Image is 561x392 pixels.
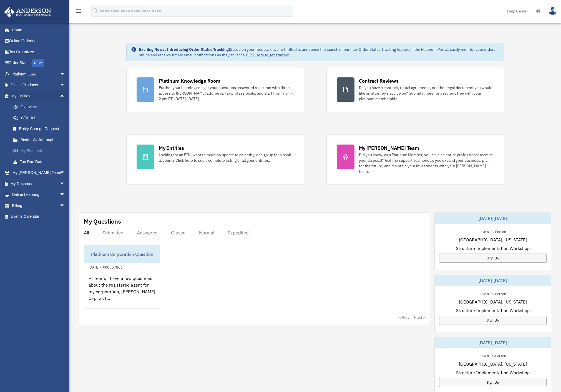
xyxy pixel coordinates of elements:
span: [GEOGRAPHIC_DATA], [US_STATE] [459,236,527,243]
div: Contract Reviews [359,77,399,84]
img: User Pic [549,7,557,15]
a: Contract Reviews Do you have a contract, rental agreement, or other legal document you would like... [326,67,504,112]
div: NEW [32,59,44,67]
div: Submitted [102,230,124,236]
a: Tax Due Dates [8,156,74,167]
div: Hi Team, I have a few questions about the registered agent for my corporation, [PERSON_NAME] Capi... [84,270,160,314]
a: My [PERSON_NAME] Team Did you know, as a Platinum Member, you have an entire professional team at... [326,134,504,184]
div: [DATE] - #00507866 [84,264,127,270]
i: menu [75,8,82,14]
a: Platinum Q&Aarrow_drop_down [4,69,74,80]
div: All [84,230,89,236]
img: Anderson Advisors Platinum Portal [2,7,53,17]
span: Structure Implementation Workshop [456,245,530,252]
div: Further your learning and get your questions answered real-time with direct access to [PERSON_NAM... [159,85,294,102]
a: Billingarrow_drop_down [4,200,74,211]
div: Live & In-Person [475,290,510,296]
div: Closed [171,230,186,236]
a: Platinum Corporation Question[DATE] - #00507866Hi Team, I have a few questions about the register... [84,245,160,309]
a: Click Here to get started! [246,52,289,57]
span: [GEOGRAPHIC_DATA], [US_STATE] [459,361,527,367]
a: Sign Up [439,316,547,325]
a: Sign Up [439,254,547,263]
div: Expedited [228,230,249,236]
div: Normal [199,230,214,236]
div: Live & In-Person [475,228,510,234]
a: Digital Productsarrow_drop_down [4,80,74,91]
a: My Entitiesarrow_drop_up [4,90,74,102]
div: Do you have a contract, rental agreement, or other legal document you would like an attorney's ad... [359,85,494,102]
a: Home [4,24,71,36]
span: arrow_drop_down [60,200,71,211]
a: Platinum Knowledge Room Further your learning and get your questions answered real-time with dire... [126,67,304,112]
div: My [PERSON_NAME] Team [359,145,419,151]
div: My Entities [159,145,184,151]
a: Online Ordering [4,36,74,47]
div: Platinum Knowledge Room [159,77,220,84]
span: arrow_drop_down [60,189,71,201]
strong: Exciting News: Introducing Order Status Tracking! [139,47,230,52]
div: [DATE]-[DATE] [435,275,551,286]
a: Events Calendar [4,211,74,222]
a: Overview [8,102,74,113]
span: arrow_drop_down [60,80,71,91]
div: Looking for an EIN, want to make an update to an entity, or sign up for a bank account? Click her... [159,152,294,163]
a: My Blueprint [8,145,74,156]
a: Order StatusNEW [4,57,74,69]
a: Tax Organizers [4,46,74,57]
div: Based on your feedback, we're thrilled to announce the launch of our new Order Status Tracking fe... [139,47,499,58]
i: search [93,7,99,14]
span: arrow_drop_down [60,167,71,179]
div: Answered [137,230,158,236]
div: My Questions [84,217,121,226]
div: Platinum Corporation Question [84,245,160,263]
a: Online Learningarrow_drop_down [4,189,74,200]
a: My Entities Looking for an EIN, want to make an update to an entity, or sign up for a bank accoun... [126,134,304,184]
a: Sign Up [439,378,547,387]
span: Structure Implementation Workshop [456,307,530,314]
a: My Documentsarrow_drop_down [4,178,74,189]
div: [DATE]-[DATE] [435,337,551,348]
a: Binder Walkthrough [8,134,74,145]
div: [DATE]-[DATE] [435,213,551,224]
span: Structure Implementation Workshop [456,369,530,376]
a: My [PERSON_NAME] Teamarrow_drop_down [4,167,74,178]
span: arrow_drop_down [60,178,71,189]
span: [GEOGRAPHIC_DATA], [US_STATE] [459,299,527,305]
a: Entity Change Request [8,123,74,135]
a: menu [75,10,82,14]
span: arrow_drop_up [60,90,71,102]
span: arrow_drop_down [60,69,71,80]
a: CTA Hub [8,112,74,123]
div: Live & In-Person [475,353,510,358]
div: Did you know, as a Platinum Member, you have an entire professional team at your disposal? Get th... [359,152,494,174]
